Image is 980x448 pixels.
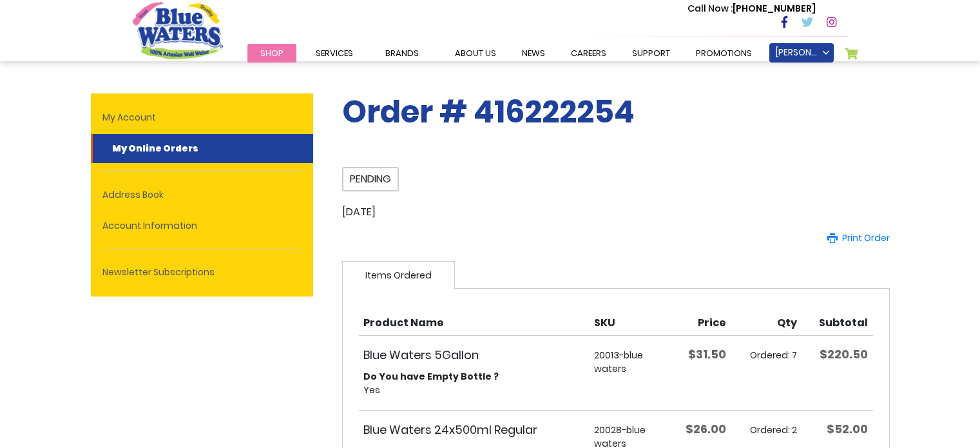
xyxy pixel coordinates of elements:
[660,305,731,336] th: Price
[558,44,619,63] a: careers
[820,346,868,362] span: $220.50
[91,258,313,287] a: Newsletter Subscriptions
[91,180,313,209] a: Address Book
[750,349,792,362] span: Ordered
[802,305,873,336] th: Subtotal
[342,90,635,133] span: Order # 416222254
[316,47,353,59] span: Services
[619,44,683,63] a: support
[590,336,660,411] td: 20013-blue waters
[363,384,584,397] dd: Yes
[509,44,558,63] a: News
[359,305,590,336] th: Product Name
[683,44,765,63] a: Promotions
[385,47,419,59] span: Brands
[102,134,208,162] strong: My Online Orders
[731,305,802,336] th: Qty
[342,204,376,219] span: [DATE]
[687,2,816,15] p: [PHONE_NUMBER]
[792,424,797,436] span: 2
[260,47,283,59] span: Shop
[687,2,733,15] span: Call Now :
[91,211,313,240] a: Account Information
[342,167,399,191] span: Pending
[91,103,313,132] a: My Account
[442,44,509,63] a: about us
[769,43,834,63] a: [PERSON_NAME]
[363,346,584,364] strong: Blue Waters 5Gallon
[827,231,890,245] a: Print Order
[688,346,726,362] span: $31.50
[363,370,584,384] dt: Do You have Empty Bottle ?
[342,261,455,289] strong: Items Ordered
[91,134,313,163] a: My Online Orders
[750,424,792,436] span: Ordered
[792,349,797,362] span: 7
[827,421,868,437] span: $52.00
[363,421,584,438] strong: Blue Waters 24x500ml Regular
[686,421,726,437] span: $26.00
[133,2,223,59] a: store logo
[590,305,660,336] th: SKU
[842,231,890,244] span: Print Order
